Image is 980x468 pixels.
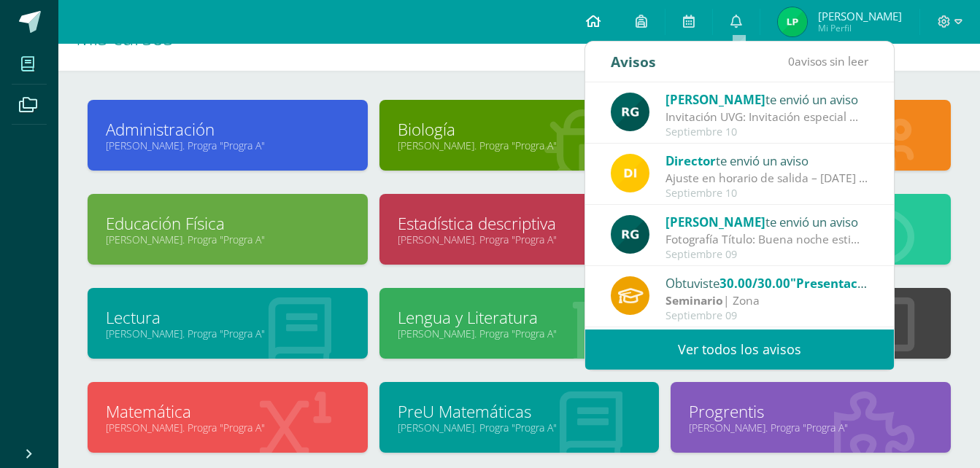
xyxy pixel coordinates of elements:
a: PreU Matemáticas [398,400,641,423]
a: Estadística descriptiva [398,212,641,235]
div: Fotografía Título: Buena noche estimados estudiantes, espero que se encuentren bien. Les recuerdo... [665,231,868,248]
a: Educación Física [106,212,350,235]
img: 5bd285644e8b6dbc372e40adaaf14996.png [778,7,807,36]
a: Progrentis [689,400,933,423]
div: Ajuste en horario de salida – 12 de septiembre : Estimados Padres de Familia, Debido a las activi... [665,170,868,187]
div: te envió un aviso [665,212,868,231]
img: f0b35651ae50ff9c693c4cbd3f40c4bb.png [611,154,649,192]
div: Septiembre 10 [665,126,868,139]
div: Obtuviste en [665,273,868,292]
div: Septiembre 09 [665,249,868,261]
img: 24ef3269677dd7dd963c57b86ff4a022.png [611,93,649,131]
strong: Seminario [665,292,723,308]
div: | Zona [665,292,868,309]
span: Director [665,152,716,169]
div: te envió un aviso [665,151,868,170]
a: Biología [398,118,641,141]
a: [PERSON_NAME]. Progra "Progra A" [106,233,350,246]
a: [PERSON_NAME]. Progra "Progra A" [398,327,641,340]
div: Septiembre 09 [665,310,868,322]
img: 24ef3269677dd7dd963c57b86ff4a022.png [611,215,649,254]
span: [PERSON_NAME] [665,214,765,230]
span: 30.00/30.00 [719,275,790,292]
a: Matemática [106,400,350,423]
span: [PERSON_NAME] [665,91,765,108]
a: [PERSON_NAME]. Progra "Progra A" [106,327,350,340]
div: Septiembre 10 [665,187,868,200]
a: Ver todos los avisos [585,329,894,370]
a: Lectura [106,306,350,329]
span: 0 [788,53,795,69]
a: [PERSON_NAME]. Progra "Progra A" [106,421,350,434]
span: Mi Perfil [818,22,902,34]
span: "Presentación final" [790,275,913,292]
a: [PERSON_NAME]. Progra "Progra A" [689,421,933,434]
a: [PERSON_NAME]. Progra "Progra A" [106,139,350,152]
a: [PERSON_NAME]. Progra "Progra A" [398,139,641,152]
span: [PERSON_NAME] [818,9,902,23]
div: te envió un aviso [665,90,868,109]
div: Invitación UVG: Invitación especial ✨ El programa Mujeres en Ingeniería – Virtual de la Universid... [665,109,868,125]
a: [PERSON_NAME]. Progra "Progra A" [398,233,641,246]
div: Avisos [611,42,656,82]
a: [PERSON_NAME]. Progra "Progra A" [398,421,641,434]
span: avisos sin leer [788,53,868,69]
a: Lengua y Literatura [398,306,641,329]
a: Administración [106,118,350,141]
